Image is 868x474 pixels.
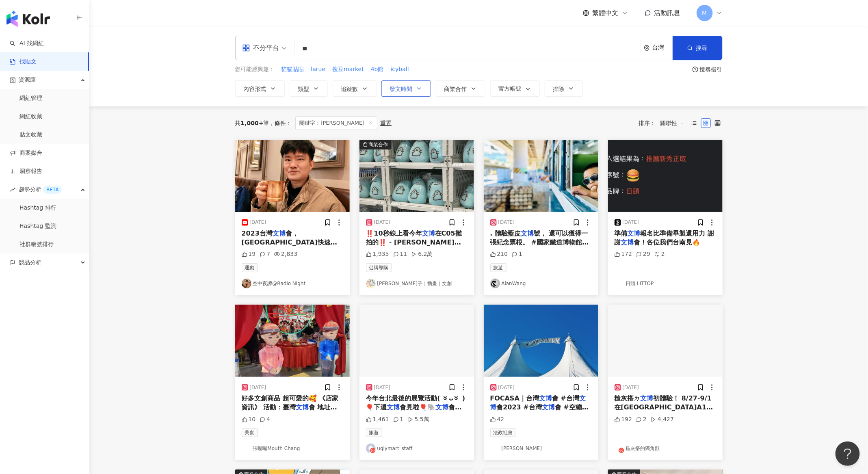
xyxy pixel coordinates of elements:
[615,279,716,288] a: KOL Avatar日頭 LITTOP
[484,140,598,212] img: post-image
[374,219,391,226] div: [DATE]
[242,263,258,272] span: 運動
[242,279,251,288] img: KOL Avatar
[235,305,350,377] img: post-image
[281,65,304,74] span: 貓貓貼貼
[644,45,650,51] span: environment
[636,250,650,258] div: 29
[19,204,56,212] a: Hashtag 排行
[298,86,310,92] span: 類型
[366,263,392,272] span: 促購導購
[545,80,583,97] button: 排除
[242,229,343,301] span: 會，[GEOGRAPHIC_DATA]快速心得｜空中夜譚@Radio Night我是9/26下午三點抵達[GEOGRAPHIC_DATA]拍攝，在[GEOGRAPHIC_DATA]出口旁，免費入...
[242,444,343,453] a: KOL Avatar張嘴嘴Mouth Chang
[359,140,474,212] div: post-image商業合作
[400,403,436,411] span: 會見啦🎈🐘
[332,65,364,74] span: 搜豆market
[641,394,654,402] mark: 文博
[281,65,305,74] button: 貓貓貼貼
[651,416,674,424] div: 4,427
[19,253,41,272] span: 競品分析
[490,80,540,97] button: 官方帳號
[10,167,42,175] a: 洞察報告
[623,384,639,391] div: [DATE]
[366,403,462,420] span: 會展覽詳細資訊在首頁連結💚 #
[621,238,634,246] mark: 文博
[242,250,256,258] div: 19
[366,394,465,411] span: 今年台北最後的展覽活動( ఠᴗఠ ) 🎈下週
[366,250,389,258] div: 1,935
[332,65,364,74] button: 搜豆market
[484,305,598,377] img: post-image
[10,58,37,66] a: 找貼文
[374,384,391,391] div: [DATE]
[673,36,722,60] button: 搜尋
[242,428,258,437] span: 美食
[6,11,50,27] img: logo
[628,229,641,237] mark: 文博
[43,186,62,194] div: BETA
[393,416,404,424] div: 1
[244,86,266,92] span: 內容形式
[241,120,264,126] span: 1,000+
[490,263,507,272] span: 旅遊
[490,229,521,237] span: . 體驗藍皮
[359,305,474,377] div: post-image
[235,140,350,212] img: post-image
[615,229,714,246] span: 報名比準備畢製還用力 謝謝
[381,80,431,97] button: 發文時間
[366,444,468,453] a: KOL Avataruglymart_staff
[311,65,326,74] span: larue
[242,444,251,453] img: KOL Avatar
[242,229,273,237] span: 2023台灣
[381,120,392,126] div: 重置
[274,250,297,258] div: 2,833
[498,219,515,226] div: [DATE]
[436,403,449,411] mark: 文博
[608,305,723,377] img: post-image
[260,416,270,424] div: 4
[411,250,433,258] div: 6.2萬
[693,67,698,72] span: question-circle
[311,65,326,74] button: larue
[490,279,500,288] img: KOL Avatar
[696,45,708,51] span: 搜尋
[436,80,485,97] button: 商業合作
[19,113,42,121] a: 網紅收藏
[260,250,270,258] div: 7
[19,240,54,249] a: 社群帳號排行
[371,65,384,74] span: 4b館
[552,394,579,402] span: 會 #台灣
[634,238,701,246] span: 會！各位我們台南見🔥
[593,9,619,17] span: 繁體中文
[370,65,384,74] button: 4b館
[10,149,42,157] a: 商案媒合
[654,9,680,17] span: 活動訊息
[639,117,689,130] div: 排序：
[242,394,339,411] span: 好多文創商品 超可愛的🥰 《店家資訊》 活動：臺灣
[366,279,468,288] a: KOL Avatar[PERSON_NAME]子｜插畫｜文創
[422,229,435,237] mark: 文博
[235,120,269,126] div: 共 筆
[497,403,542,411] span: 會2023 #台灣
[490,416,504,424] div: 42
[366,416,389,424] div: 1,461
[490,229,589,255] span: 號， 還可以獲得一張紀念票根。 #國家鐵道博物館籌備處 #藍皮
[390,86,413,92] span: 發文時間
[490,279,592,288] a: KOL AvatarAlanWang
[615,229,628,237] span: 準備
[19,180,62,199] span: 趨勢分析
[235,80,285,97] button: 內容形式
[341,86,358,92] span: 追蹤數
[250,219,266,226] div: [DATE]
[269,120,292,126] span: 條件 ：
[615,394,716,420] span: 初體驗！ 8/27-9/1 在[GEOGRAPHIC_DATA]A102等大家來玩啦～ #
[490,250,508,258] div: 210
[636,416,647,424] div: 2
[19,222,56,230] a: Hashtag 監測
[490,394,539,402] span: FOCASA｜台灣
[499,85,522,92] span: 官方帳號
[512,250,522,258] div: 1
